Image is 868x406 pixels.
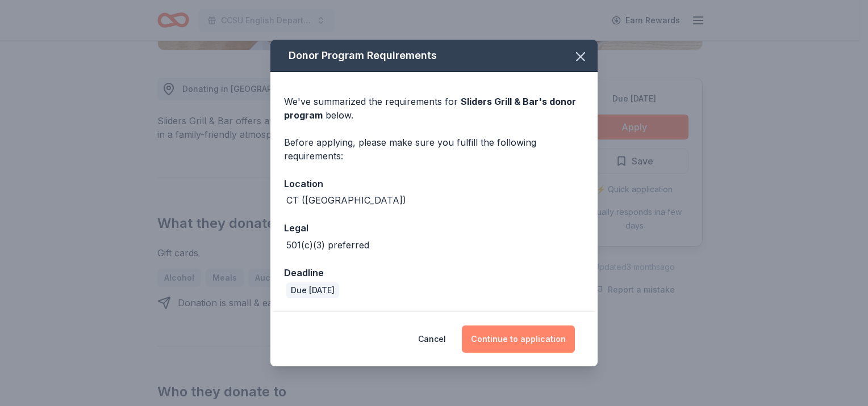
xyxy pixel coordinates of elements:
[286,238,369,252] div: 501(c)(3) preferred
[284,265,584,280] div: Deadline
[284,176,584,191] div: Location
[286,193,406,207] div: CT ([GEOGRAPHIC_DATA])
[418,325,446,353] button: Cancel
[284,221,584,235] div: Legal
[286,282,339,298] div: Due [DATE]
[270,40,598,72] div: Donor Program Requirements
[462,325,575,353] button: Continue to application
[284,95,584,122] div: We've summarized the requirements for below.
[284,136,584,163] div: Before applying, please make sure you fulfill the following requirements:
